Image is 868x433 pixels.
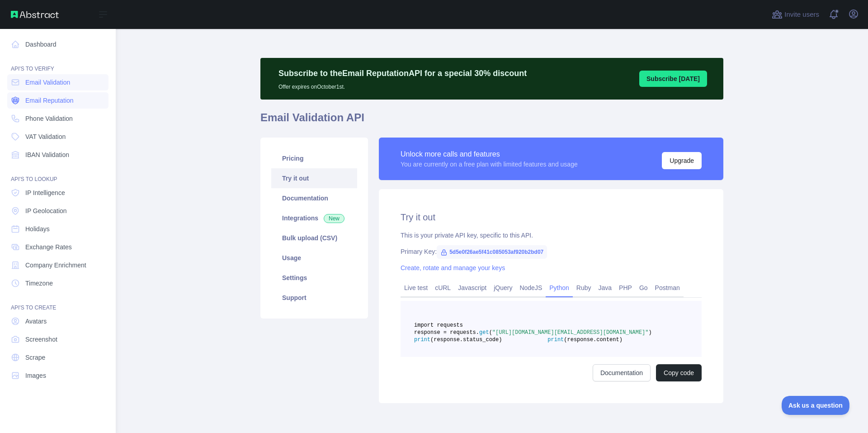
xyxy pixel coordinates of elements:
[7,331,108,347] a: Screenshot
[662,152,702,169] button: Upgrade
[271,288,357,308] a: Support
[25,188,65,197] span: IP Intelligence
[454,281,490,295] a: Javascript
[492,329,649,336] span: "[URL][DOMAIN_NAME][EMAIL_ADDRESS][DOMAIN_NAME]"
[7,203,108,219] a: IP Geolocation
[7,54,108,72] div: API'S TO VERIFY
[25,335,57,344] span: Screenshot
[414,337,430,343] span: print
[479,329,489,336] span: get
[7,110,108,127] a: Phone Validation
[25,371,46,380] span: Images
[430,337,502,343] span: (response.status_code)
[25,78,70,87] span: Email Validation
[7,165,108,183] div: API'S TO LOOKUP
[7,185,108,201] a: IP Intelligence
[431,281,454,295] a: cURL
[25,243,72,252] span: Exchange Rates
[25,132,66,141] span: VAT Validation
[278,80,527,90] p: Offer expires on October 1st.
[516,281,546,295] a: NodeJS
[271,148,357,168] a: Pricing
[271,188,357,208] a: Documentation
[639,71,707,87] button: Subscribe [DATE]
[414,329,479,336] span: response = requests.
[7,275,108,291] a: Timezone
[25,317,47,326] span: Avatars
[7,257,108,273] a: Company Enrichment
[546,281,573,295] a: Python
[595,281,616,295] a: Java
[7,74,108,90] a: Email Validation
[636,281,651,295] a: Go
[573,281,595,295] a: Ruby
[7,92,108,109] a: Email Reputation
[615,281,636,295] a: PHP
[593,364,651,381] a: Documentation
[564,337,623,343] span: (response.content)
[782,396,850,415] iframe: Toggle Customer Support
[437,245,547,259] span: 5d5e0f26ae5f41c085053af920b2bd07
[25,206,67,215] span: IP Geolocation
[414,322,463,328] span: import requests
[271,248,357,268] a: Usage
[401,160,578,169] div: You are currently on a free plan with limited features and usage
[7,367,108,384] a: Images
[651,281,684,295] a: Postman
[25,96,74,105] span: Email Reputation
[25,279,53,288] span: Timezone
[324,214,344,223] span: New
[656,364,702,381] button: Copy code
[278,67,527,80] p: Subscribe to the Email Reputation API for a special 30 % discount
[401,211,702,224] h2: Try it out
[401,231,702,240] div: This is your private API key, specific to this API.
[649,329,652,336] span: )
[25,353,45,362] span: Scrape
[7,36,108,52] a: Dashboard
[25,150,69,159] span: IBAN Validation
[489,329,492,336] span: (
[401,281,431,295] a: Live test
[25,261,86,270] span: Company Enrichment
[7,313,108,329] a: Avatars
[7,349,108,366] a: Scrape
[271,208,357,228] a: Integrations New
[401,264,505,271] a: Create, rotate and manage your keys
[401,247,702,256] div: Primary Key:
[271,228,357,248] a: Bulk upload (CSV)
[25,114,73,123] span: Phone Validation
[547,337,564,343] span: print
[7,147,108,163] a: IBAN Validation
[7,293,108,311] div: API'S TO CREATE
[7,128,108,145] a: VAT Validation
[401,149,578,160] div: Unlock more calls and features
[11,11,59,18] img: Abstract API
[770,7,821,22] button: Invite users
[271,268,357,288] a: Settings
[260,110,723,132] h1: Email Validation API
[7,239,108,255] a: Exchange Rates
[25,224,50,233] span: Holidays
[784,10,819,20] span: Invite users
[271,168,357,188] a: Try it out
[7,221,108,237] a: Holidays
[490,281,516,295] a: jQuery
